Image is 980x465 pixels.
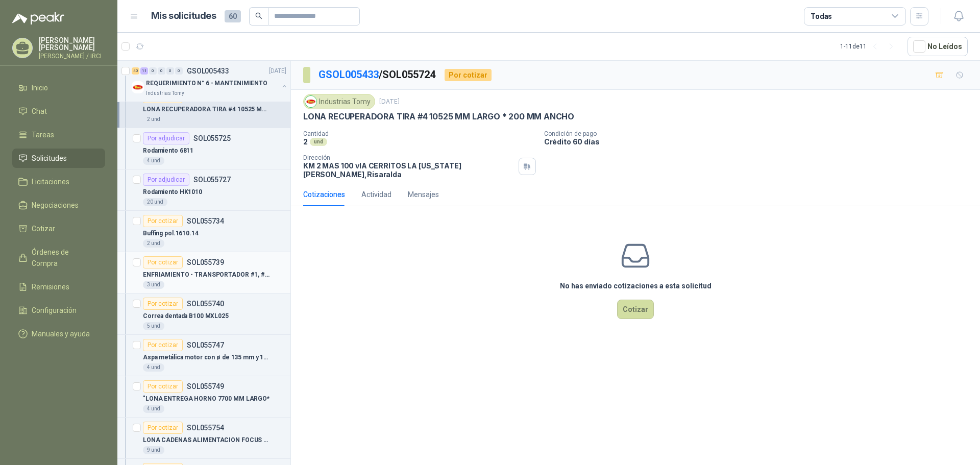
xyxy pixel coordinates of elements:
[143,256,183,268] div: Por cotizar
[840,38,899,55] div: 1 - 11 de 11
[143,380,183,393] div: Por cotizar
[117,335,290,376] a: Por cotizarSOL055747Aspa metálica motor con ø de 135 mm y 18 mm ø al eje de motor4 und
[32,305,77,316] span: Configuración
[12,277,105,297] a: Remisiones
[117,87,290,128] a: Por cotizarSOL055724LONA RECUPERADORA TIRA #4 10525 MM LARGO * 200 MM ANCHO2 und
[166,67,174,75] div: 0
[32,328,90,339] span: Manuales y ayuda
[12,102,105,121] a: Chat
[32,106,47,117] span: Chat
[187,341,224,349] p: SOL055747
[908,37,968,56] button: No Leídos
[32,200,79,211] span: Negociaciones
[132,81,144,93] img: Company Logo
[225,10,241,22] span: 60
[303,130,536,137] p: Cantidad
[39,37,105,51] p: [PERSON_NAME] [PERSON_NAME]
[12,12,64,25] img: Logo peakr
[305,96,316,107] img: Company Logo
[12,125,105,144] a: Tareas
[303,161,514,179] p: KM 2 MAS 100 vIA CERRITOS LA [US_STATE] [PERSON_NAME] , Risaralda
[187,383,224,390] p: SOL055749
[187,67,229,75] p: GSOL005433
[143,270,270,280] p: ENFRIAMIENTO - TRANSPORTADOR #1, #2 Y #3 3870 MM LARGO * 1100 MM ANCHO
[39,53,105,59] p: [PERSON_NAME] / IRCI
[143,157,164,165] div: 4 und
[318,67,436,83] p: / SOL055724
[32,247,95,269] span: Órdenes de Compra
[12,301,105,320] a: Configuración
[255,12,262,19] span: search
[408,189,439,200] div: Mensajes
[146,79,267,88] p: REQUERIMIENTO N° 6 - MANTENIMIENTO
[32,281,69,292] span: Remisiones
[143,146,193,156] p: Rodamiento 6811
[318,68,379,81] a: GSOL005433
[143,239,164,248] div: 2 und
[12,324,105,344] a: Manuales y ayuda
[187,259,224,266] p: SOL055739
[143,435,270,445] p: LONA CADENAS ALIMENTACION FOCUS EXT A Y B (dobles) 2400 MM LARGO *50 MM ANCHO L1
[143,132,189,144] div: Por adjudicar
[143,105,270,114] p: LONA RECUPERADORA TIRA #4 10525 MM LARGO * 200 MM ANCHO
[303,137,308,146] p: 2
[143,311,229,321] p: Correa dentada B100 MXL025
[175,67,183,75] div: 0
[32,176,69,187] span: Licitaciones
[143,405,164,413] div: 4 und
[544,130,976,137] p: Condición de pago
[143,322,164,330] div: 5 und
[143,298,183,310] div: Por cotizar
[146,89,184,97] p: Industrias Tomy
[193,135,231,142] p: SOL055725
[143,115,164,124] div: 2 und
[132,65,288,97] a: 40 11 0 0 0 0 GSOL005433[DATE] Company LogoREQUERIMIENTO N° 6 - MANTENIMIENTOIndustrias Tomy
[310,138,327,146] div: und
[12,149,105,168] a: Solicitudes
[143,174,189,186] div: Por adjudicar
[140,67,148,75] div: 11
[143,363,164,372] div: 4 und
[379,97,400,107] p: [DATE]
[117,211,290,252] a: Por cotizarSOL055734Buffing pol.1610.142 und
[143,353,270,362] p: Aspa metálica motor con ø de 135 mm y 18 mm ø al eje de motor
[143,198,167,206] div: 20 und
[143,446,164,454] div: 9 und
[32,153,67,164] span: Solicitudes
[117,293,290,335] a: Por cotizarSOL055740Correa dentada B100 MXL0255 und
[158,67,165,75] div: 0
[361,189,391,200] div: Actividad
[132,67,139,75] div: 40
[12,195,105,215] a: Negociaciones
[117,169,290,211] a: Por adjudicarSOL055727Rodamiento HK101020 und
[303,94,375,109] div: Industrias Tomy
[149,67,157,75] div: 0
[12,242,105,273] a: Órdenes de Compra
[143,394,269,404] p: "LONA ENTREGA HORNO 7700 MM LARGO*
[617,300,654,319] button: Cotizar
[445,69,492,81] div: Por cotizar
[12,219,105,238] a: Cotizar
[193,176,231,183] p: SOL055727
[187,424,224,431] p: SOL055754
[187,300,224,307] p: SOL055740
[117,376,290,418] a: Por cotizarSOL055749"LONA ENTREGA HORNO 7700 MM LARGO*4 und
[143,187,202,197] p: Rodamiento HK1010
[187,217,224,225] p: SOL055734
[303,189,345,200] div: Cotizaciones
[269,66,286,76] p: [DATE]
[143,215,183,227] div: Por cotizar
[12,78,105,97] a: Inicio
[143,229,199,238] p: Buffing pol.1610.14
[143,339,183,351] div: Por cotizar
[143,422,183,434] div: Por cotizar
[12,172,105,191] a: Licitaciones
[811,11,832,22] div: Todas
[117,252,290,293] a: Por cotizarSOL055739ENFRIAMIENTO - TRANSPORTADOR #1, #2 Y #3 3870 MM LARGO * 1100 MM ANCHO3 und
[32,223,55,234] span: Cotizar
[560,280,712,291] h3: No has enviado cotizaciones a esta solicitud
[143,281,164,289] div: 3 und
[303,111,574,122] p: LONA RECUPERADORA TIRA #4 10525 MM LARGO * 200 MM ANCHO
[117,418,290,459] a: Por cotizarSOL055754LONA CADENAS ALIMENTACION FOCUS EXT A Y B (dobles) 2400 MM LARGO *50 MM ANCHO...
[32,129,54,140] span: Tareas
